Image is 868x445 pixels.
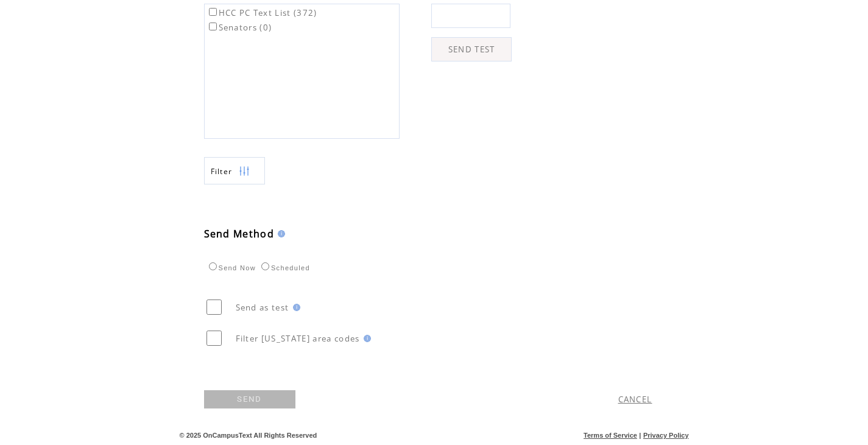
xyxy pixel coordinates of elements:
[209,262,217,270] input: Send Now
[209,8,217,16] input: HCC PC Text List (372)
[206,264,256,272] label: Send Now
[618,394,652,405] a: CANCEL
[236,333,360,344] span: Filter [US_STATE] area codes
[204,157,265,184] a: Filter
[289,304,300,311] img: help.gif
[584,432,637,439] a: Terms of Service
[360,335,371,342] img: help.gif
[206,7,317,18] label: HCC PC Text List (372)
[211,166,233,177] span: Show filters
[639,432,641,439] span: |
[209,23,217,30] input: Senators (0)
[206,22,272,33] label: Senators (0)
[204,227,275,240] span: Send Method
[258,264,310,272] label: Scheduled
[180,432,317,439] span: © 2025 OnCampusText All Rights Reserved
[261,262,269,270] input: Scheduled
[274,230,285,237] img: help.gif
[431,37,512,61] a: SEND TEST
[239,158,250,185] img: filters.png
[236,302,289,313] span: Send as test
[643,432,689,439] a: Privacy Policy
[204,390,295,408] a: SEND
